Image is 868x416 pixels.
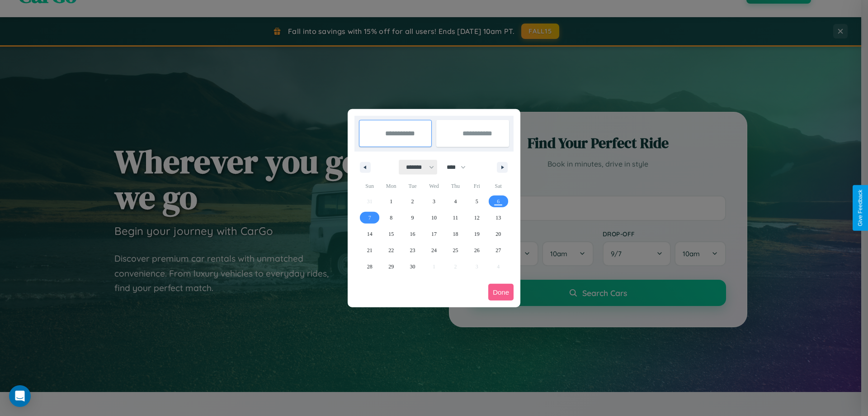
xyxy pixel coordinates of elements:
span: Thu [445,179,466,193]
span: 14 [367,226,373,242]
button: 30 [402,258,423,275]
button: 22 [380,242,401,258]
span: 20 [495,226,501,242]
span: 16 [410,226,415,242]
span: 24 [431,242,437,258]
span: Wed [423,179,444,193]
button: 16 [402,226,423,242]
span: 28 [367,258,373,275]
button: 10 [423,210,444,226]
button: 13 [488,210,509,226]
button: 9 [402,210,423,226]
span: 10 [431,210,437,226]
span: 22 [388,242,394,258]
button: 25 [445,242,466,258]
span: 9 [411,210,414,226]
button: 8 [380,210,401,226]
span: 2 [411,193,414,210]
div: Give Feedback [857,190,863,226]
span: 18 [453,226,458,242]
span: 6 [497,193,500,210]
span: 19 [474,226,480,242]
button: 23 [402,242,423,258]
span: 27 [495,242,501,258]
button: 19 [466,226,487,242]
button: 29 [380,258,401,275]
button: 15 [380,226,401,242]
span: Sat [488,179,509,193]
span: 11 [453,210,458,226]
span: 29 [388,258,394,275]
span: 25 [453,242,458,258]
button: 27 [488,242,509,258]
button: 7 [359,210,380,226]
span: Sun [359,179,380,193]
button: 3 [423,193,444,210]
span: 21 [367,242,373,258]
button: 26 [466,242,487,258]
span: Mon [380,179,401,193]
button: 14 [359,226,380,242]
button: 17 [423,226,444,242]
span: Fri [466,179,487,193]
span: 5 [476,193,478,210]
button: 5 [466,193,487,210]
button: Done [488,284,514,301]
button: 4 [445,193,466,210]
button: 11 [445,210,466,226]
span: 17 [431,226,437,242]
span: 3 [433,193,435,210]
button: 6 [488,193,509,210]
span: 8 [390,210,392,226]
span: 12 [474,210,480,226]
button: 28 [359,258,380,275]
button: 12 [466,210,487,226]
button: 2 [402,193,423,210]
button: 24 [423,242,444,258]
span: 26 [474,242,480,258]
button: 1 [380,193,401,210]
span: 13 [495,210,501,226]
button: 21 [359,242,380,258]
span: 1 [390,193,392,210]
button: 18 [445,226,466,242]
span: 15 [388,226,394,242]
span: 4 [454,193,457,210]
span: 23 [410,242,415,258]
div: Open Intercom Messenger [9,385,31,407]
span: 30 [410,258,415,275]
button: 20 [488,226,509,242]
span: 7 [368,210,371,226]
span: Tue [402,179,423,193]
